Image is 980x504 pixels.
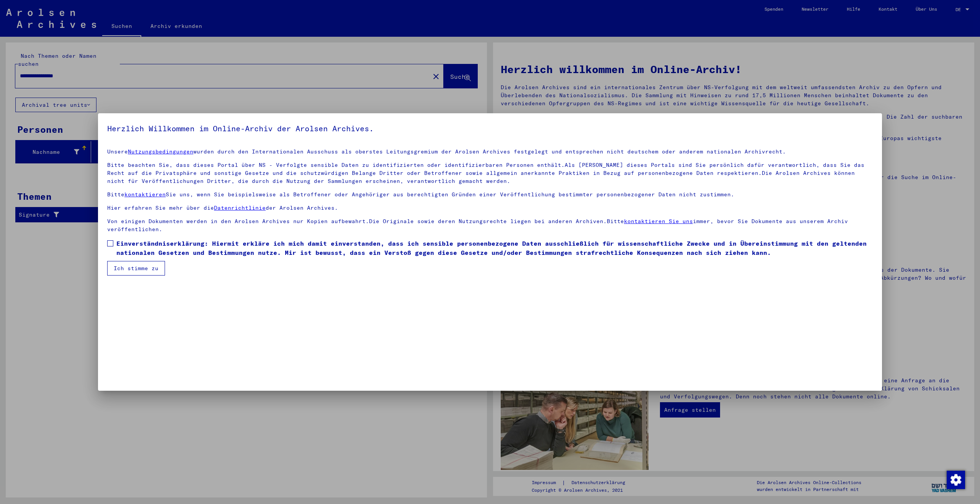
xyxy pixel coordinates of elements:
img: Change consent [947,471,965,489]
h5: Herzlich Willkommen im Online-Archiv der Arolsen Archives. [107,122,873,135]
button: Ich stimme zu [107,261,165,276]
p: Bitte beachten Sie, dass dieses Portal über NS - Verfolgte sensible Daten zu identifizierten oder... [107,161,873,185]
p: Unsere wurden durch den Internationalen Ausschuss als oberstes Leitungsgremium der Arolsen Archiv... [107,148,873,156]
a: Nutzungsbedingungen [128,148,193,155]
p: Bitte Sie uns, wenn Sie beispielsweise als Betroffener oder Angehöriger aus berechtigten Gründen ... [107,191,873,199]
a: kontaktieren [124,191,166,198]
a: kontaktieren Sie uns [624,218,693,225]
a: Datenrichtlinie [214,204,266,211]
div: Change consent [946,470,965,489]
p: Hier erfahren Sie mehr über die der Arolsen Archives. [107,204,873,212]
span: Einverständniserklärung: Hiermit erkläre ich mich damit einverstanden, dass ich sensible personen... [116,239,873,257]
p: Von einigen Dokumenten werden in den Arolsen Archives nur Kopien aufbewahrt.Die Originale sowie d... [107,217,873,233]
